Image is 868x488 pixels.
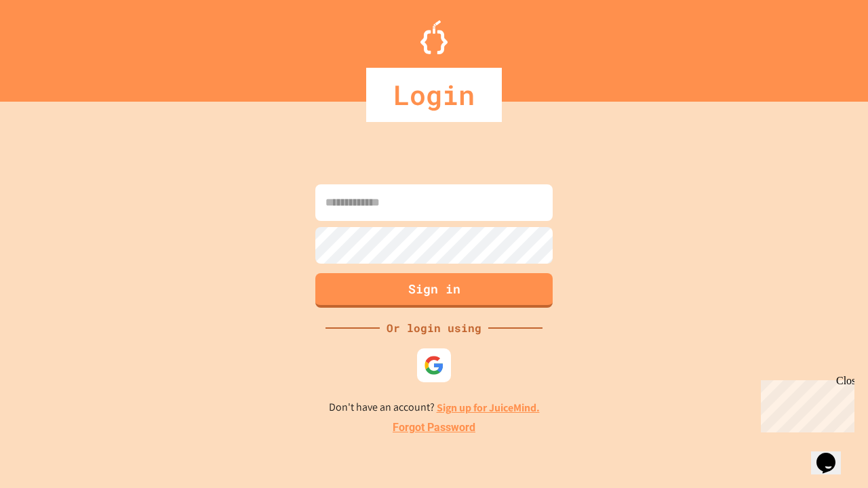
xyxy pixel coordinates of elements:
img: google-icon.svg [424,355,444,375]
img: Logo.svg [420,20,448,54]
p: Don't have an account? [329,399,540,416]
div: Or login using [380,320,488,336]
a: Forgot Password [393,420,475,436]
button: Sign in [315,273,553,308]
iframe: chat widget [755,375,854,432]
div: Chat with us now!Close [5,5,94,86]
a: Sign up for JuiceMind. [437,401,540,415]
iframe: chat widget [811,434,854,474]
div: Login [366,68,502,122]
